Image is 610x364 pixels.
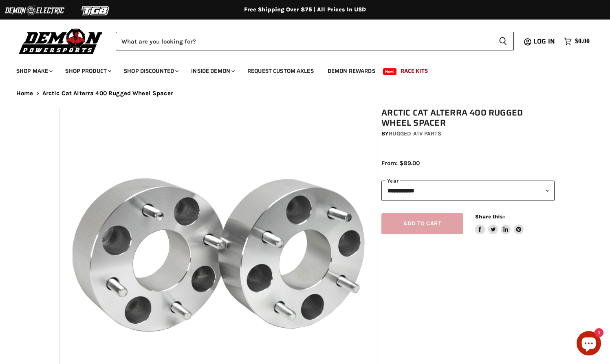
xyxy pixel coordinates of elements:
[533,36,555,46] span: Log in
[16,26,106,55] img: Demon Powersports
[322,63,381,79] a: Demon Rewards
[42,90,173,97] span: Arctic Cat Alterra 400 Rugged Wheel Spacer
[530,38,560,45] a: Log in
[389,130,441,137] a: Rugged ATV Parts
[16,90,33,97] a: Home
[381,108,555,128] h1: Arctic Cat Alterra 400 Rugged Wheel Spacer
[381,129,555,138] div: by
[241,63,320,79] a: Request Custom Axles
[59,63,116,79] a: Shop Product
[575,37,590,45] span: $0.00
[475,213,524,235] aside: Share this:
[381,159,420,167] span: From: $89.00
[492,32,514,50] button: Search
[185,63,240,79] a: Inside Demon
[116,32,492,50] input: Search
[381,181,555,201] select: year
[4,3,65,18] img: Demon Electric Logo 2
[10,63,57,79] a: Shop Make
[65,3,126,18] img: TGB Logo 2
[10,59,588,79] ul: Main menu
[394,63,434,79] a: Race Kits
[383,68,397,75] span: New!
[560,35,594,47] a: $0.00
[118,63,183,79] a: Shop Discounted
[574,331,603,357] inbox-online-store-chat: Shopify online store chat
[475,214,504,220] span: Share this:
[116,32,514,50] form: Product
